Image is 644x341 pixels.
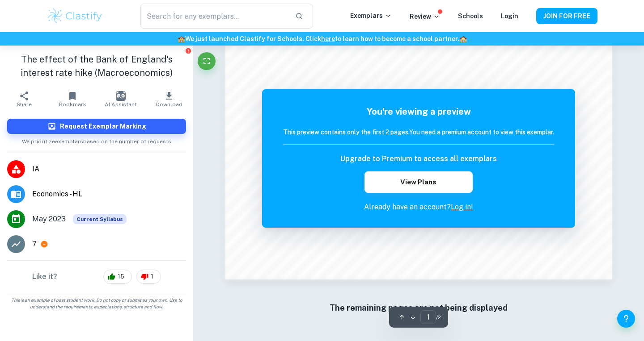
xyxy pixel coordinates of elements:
button: Fullscreen [198,52,216,70]
span: 🏫 [459,35,467,42]
span: AI Assistant [105,101,137,108]
a: Log in! [451,203,473,211]
p: 7 [32,239,37,250]
h1: The effect of the Bank of England's interest rate hike (Macroeconomics) [7,53,186,79]
button: JOIN FOR FREE [536,8,597,24]
span: IA [32,164,186,175]
span: This is an example of past student work. Do not copy or submit as your own. Use to understand the... [4,297,190,310]
a: here [321,35,335,42]
img: Clastify logo [47,7,103,25]
h5: You're viewing a preview [283,105,554,118]
div: 15 [103,270,132,284]
button: View Plans [364,171,473,193]
p: Exemplars [350,11,392,21]
h6: Like it? [32,271,57,282]
span: May 2023 [32,214,66,225]
button: Request Exemplar Marking [7,119,186,134]
span: We prioritize exemplars based on the number of requests [22,134,171,146]
a: Schools [458,12,483,20]
h6: Upgrade to Premium to access all exemplars [340,154,497,164]
h6: Request Exemplar Marking [60,121,146,131]
span: Bookmark [59,101,86,108]
p: Already have an account? [283,202,554,212]
span: Share [17,101,32,108]
span: Economics - HL [32,189,186,200]
button: AI Assistant [97,87,145,112]
input: Search for any exemplars... [140,4,288,29]
span: 1 [146,272,158,281]
div: 1 [136,270,161,284]
span: Current Syllabus [73,214,127,224]
span: / 2 [436,313,441,321]
p: Review [410,12,440,21]
button: Bookmark [48,87,97,112]
span: Download [156,101,182,108]
button: Help and Feedback [617,310,635,328]
button: Download [145,87,193,112]
div: This exemplar is based on the current syllabus. Feel free to refer to it for inspiration/ideas wh... [73,214,127,224]
button: Report issue [185,47,191,54]
span: 🏫 [178,35,185,42]
h6: The remaining pages are not being displayed [243,302,594,314]
a: Login [501,12,518,20]
span: 15 [113,272,129,281]
h6: This preview contains only the first 2 pages. You need a premium account to view this exemplar. [283,127,554,137]
h6: We just launched Clastify for Schools. Click to learn how to become a school partner. [2,34,642,44]
img: AI Assistant [116,91,126,101]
